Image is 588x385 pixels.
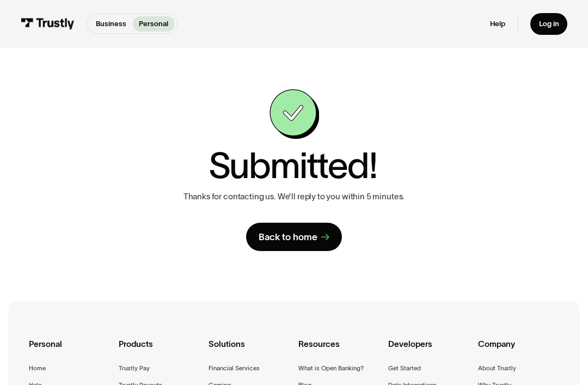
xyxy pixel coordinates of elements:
[298,363,364,374] a: What is Open Banking?
[29,338,110,364] div: Personal
[259,231,317,243] div: Back to home
[139,19,168,29] p: Personal
[119,363,150,374] a: Trustly Pay
[11,369,65,381] aside: Language selected: English (United States)
[478,363,516,374] a: About Trustly
[183,192,405,201] p: Thanks for contacting us. We’ll reply to you within 5 minutes.
[539,19,559,28] div: Log in
[478,338,559,364] div: Company
[298,338,379,364] div: Resources
[22,369,65,381] ul: Language list
[133,16,175,32] a: Personal
[209,147,378,184] h1: Submitted!
[21,18,75,29] img: Trustly Logo
[90,16,133,32] a: Business
[246,223,342,252] a: Back to home
[209,338,290,364] div: Solutions
[29,363,46,374] a: Home
[388,338,469,364] div: Developers
[490,19,505,28] a: Help
[388,363,421,374] a: Get Started
[96,19,126,29] p: Business
[530,13,567,35] a: Log in
[119,338,200,364] div: Products
[209,363,260,374] a: Financial Services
